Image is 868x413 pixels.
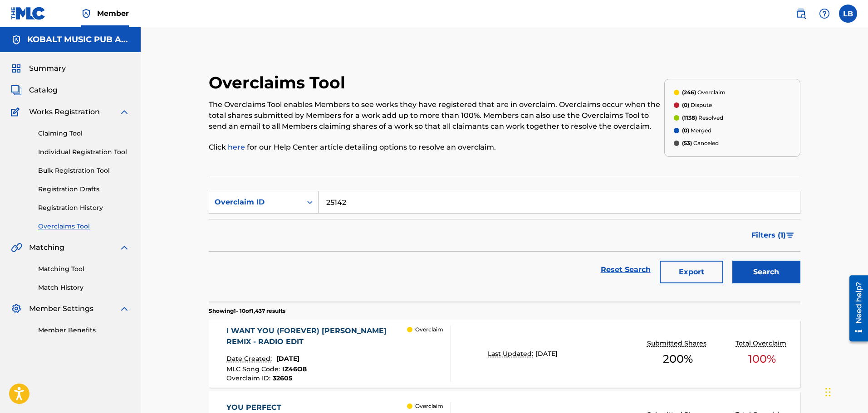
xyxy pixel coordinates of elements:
[38,326,130,335] a: Member Benefits
[11,85,58,96] a: CatalogCatalog
[682,126,711,135] p: Merged
[11,63,22,74] img: Summary
[746,224,800,247] button: Filters (1)
[276,355,299,363] span: [DATE]
[38,166,130,175] a: Bulk Registration Tool
[38,264,130,274] a: Matching Tool
[819,8,830,19] img: help
[97,8,129,19] span: Member
[209,142,664,153] p: Click for our Help Center article detailing options to resolve an overclaim.
[119,242,130,253] img: expand
[38,147,130,157] a: Individual Registration Tool
[38,222,130,231] a: Overclaims Tool
[29,107,100,117] span: Works Registration
[29,85,58,96] span: Catalog
[226,354,274,364] p: Date Created:
[732,261,800,283] button: Search
[825,379,831,406] div: Drag
[11,63,66,74] a: SummarySummary
[29,242,64,253] span: Matching
[209,320,800,388] a: I WANT YOU (FOREVER) [PERSON_NAME] REMIX - RADIO EDITDate Created:[DATE]MLC Song Code:IZ46O8Overc...
[748,351,776,367] span: 100 %
[81,8,92,19] img: Top Rightsholder
[226,326,407,347] div: I WANT YOU (FOREVER) [PERSON_NAME] REMIX - RADIO EDIT
[226,374,273,382] span: Overclaim ID :
[682,114,723,122] p: Resolved
[415,326,443,334] p: Overclaim
[226,402,307,413] div: YOU PERFECT
[228,143,245,151] a: here
[751,230,786,241] span: Filters ( 1 )
[815,5,834,23] div: Help
[736,339,789,348] p: Total Overclaim
[663,351,693,367] span: 200 %
[29,303,93,314] span: Member Settings
[682,89,696,96] span: (246)
[209,191,800,288] form: Search Form
[682,102,689,108] span: (0)
[682,101,712,109] p: Dispute
[38,129,130,138] a: Claiming Tool
[209,73,350,93] h2: Overclaims Tool
[11,107,23,117] img: Works Registration
[226,365,282,373] span: MLC Song Code :
[843,272,868,345] iframe: Resource Center
[596,260,655,280] a: Reset Search
[11,303,22,314] img: Member Settings
[795,8,806,19] img: search
[682,88,726,97] p: Overclaim
[535,350,558,358] span: [DATE]
[839,5,857,23] div: User Menu
[682,114,697,121] span: (1138)
[282,365,307,373] span: IZ46O8
[29,63,66,74] span: Summary
[11,85,22,96] img: Catalog
[215,197,296,208] div: Overclaim ID
[119,107,130,117] img: expand
[209,99,664,132] p: The Overclaims Tool enables Members to see works they have registered that are in overclaim. Over...
[488,349,535,359] p: Last Updated:
[660,261,723,283] button: Export
[792,5,810,23] a: Public Search
[682,127,689,134] span: (0)
[11,34,22,45] img: Accounts
[786,233,794,238] img: filter
[682,140,692,146] span: (53)
[273,374,292,382] span: 32605
[647,339,709,348] p: Submitted Shares
[38,185,130,194] a: Registration Drafts
[11,7,46,20] img: MLC Logo
[38,203,130,213] a: Registration History
[209,307,285,315] p: Showing 1 - 10 of 1,437 results
[27,34,130,45] h5: KOBALT MUSIC PUB AMERICA INC
[119,303,130,314] img: expand
[38,283,130,292] a: Match History
[11,242,22,253] img: Matching
[682,139,719,147] p: Canceled
[823,369,868,413] iframe: Chat Widget
[415,402,443,410] p: Overclaim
